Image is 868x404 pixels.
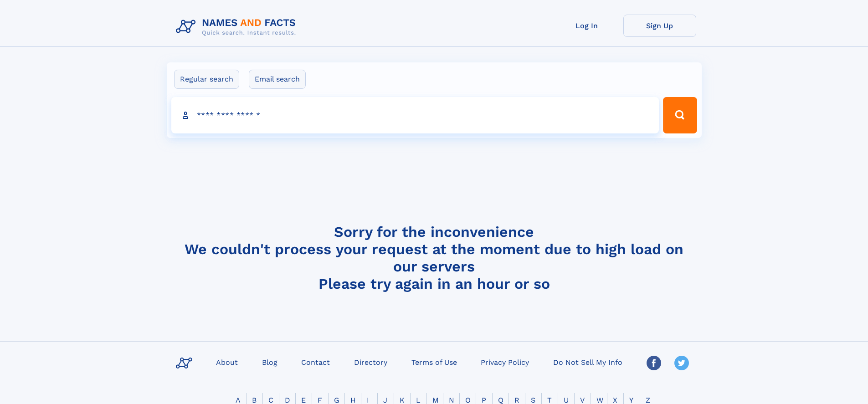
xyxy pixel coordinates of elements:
a: Privacy Policy [477,355,533,368]
img: Facebook [647,356,661,370]
a: Do Not Sell My Info [550,355,626,368]
h4: Sorry for the inconvenience We couldn't process your request at the moment due to high load on ou... [172,223,696,292]
label: Regular search [174,70,239,89]
a: Contact [298,355,334,368]
input: search input [171,97,659,133]
img: Logo Names and Facts [172,15,303,39]
button: Search Button [663,97,697,133]
a: Sign Up [623,15,696,37]
a: Terms of Use [408,355,461,368]
img: Twitter [674,356,689,370]
a: Log In [550,15,623,37]
label: Email search [249,70,306,89]
a: About [212,355,241,368]
a: Blog [258,355,281,368]
a: Directory [350,355,391,368]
